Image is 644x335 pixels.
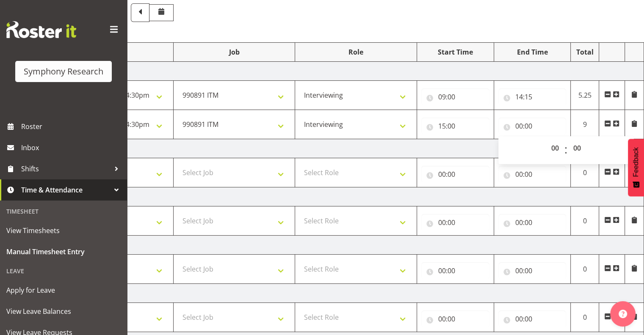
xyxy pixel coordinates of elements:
[6,245,121,258] span: Manual Timesheet Entry
[571,255,599,284] td: 0
[421,47,489,57] div: Start Time
[299,47,412,57] div: Role
[571,206,599,236] td: 0
[564,140,567,161] span: :
[571,110,599,139] td: 9
[21,141,123,154] span: Inbox
[632,147,640,177] span: Feedback
[619,310,627,318] img: help-xxl-2.png
[52,187,644,206] td: [DATE]
[421,118,489,135] input: Click to select...
[52,236,644,255] td: [DATE]
[178,47,291,57] div: Job
[498,118,567,135] input: Click to select...
[421,166,489,183] input: Click to select...
[571,303,599,332] td: 0
[2,301,125,322] a: View Leave Balances
[2,220,125,241] a: View Timesheets
[498,214,567,231] input: Click to select...
[628,139,644,196] button: Feedback - Show survey
[571,81,599,110] td: 5.25
[2,262,125,280] div: Leave
[52,62,644,81] td: [DATE]
[6,284,121,297] span: Apply for Leave
[498,88,567,105] input: Click to select...
[498,47,567,57] div: End Time
[2,280,125,301] a: Apply for Leave
[2,203,125,220] div: Timesheet
[52,139,644,158] td: [DATE]
[2,241,125,262] a: Manual Timesheet Entry
[421,214,489,231] input: Click to select...
[421,262,489,279] input: Click to select...
[24,65,103,78] div: Symphony Research
[421,310,489,327] input: Click to select...
[498,166,567,183] input: Click to select...
[575,47,594,57] div: Total
[52,284,644,303] td: [DATE]
[6,305,121,318] span: View Leave Balances
[21,184,110,196] span: Time & Attendance
[21,162,110,175] span: Shifts
[421,88,489,105] input: Click to select...
[6,21,76,38] img: Rosterit website logo
[6,224,121,237] span: View Timesheets
[21,120,123,133] span: Roster
[498,310,567,327] input: Click to select...
[571,158,599,187] td: 0
[498,262,567,279] input: Click to select...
